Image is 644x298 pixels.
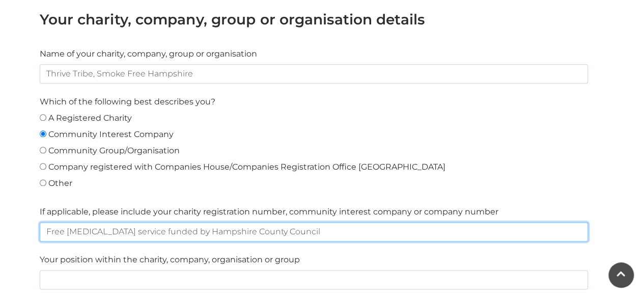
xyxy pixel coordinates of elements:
[48,161,445,173] label: Company registered with Companies House/Companies Registration Office [GEOGRAPHIC_DATA]
[40,254,300,266] label: Your position within the charity, company, organisation or group
[48,145,180,157] label: Community Group/Organisation
[40,206,498,218] label: If applicable, please include your charity registration number, community interest company or com...
[40,11,588,28] h3: Your charity, company, group or organisation details
[48,112,132,124] label: A Registered Charity
[48,177,72,189] label: Other
[40,48,257,60] label: Name of your charity, company, group or organisation
[40,96,215,108] label: Which of the following best describes you?
[48,128,174,141] label: Community Interest Company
